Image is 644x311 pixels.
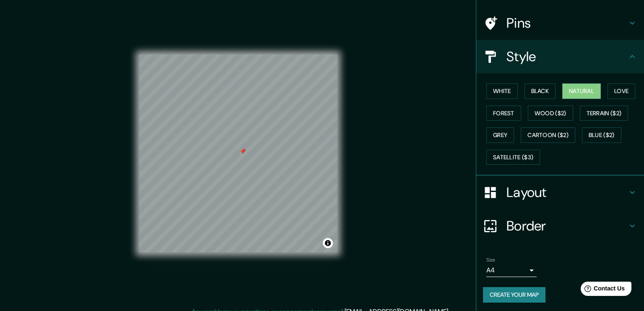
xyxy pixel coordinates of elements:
div: Border [476,209,644,243]
button: Black [525,83,556,99]
button: Love [608,83,635,99]
button: Toggle attribution [323,238,333,248]
div: Style [476,40,644,73]
h4: Layout [506,184,627,201]
h4: Style [506,48,627,65]
button: Natural [562,83,601,99]
div: Pins [476,6,644,40]
canvas: Map [139,54,337,252]
h4: Border [506,218,627,234]
div: Layout [476,176,644,209]
h4: Pins [506,15,627,31]
button: Cartoon ($2) [521,127,575,143]
button: Wood ($2) [528,106,573,121]
button: Create your map [483,287,545,303]
button: Satellite ($3) [486,150,540,165]
button: Grey [486,127,514,143]
iframe: Help widget launcher [569,278,635,302]
button: Blue ($2) [582,127,621,143]
button: White [486,83,518,99]
div: A4 [486,264,537,277]
label: Size [486,257,495,264]
button: Forest [486,106,521,121]
button: Terrain ($2) [580,106,628,121]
